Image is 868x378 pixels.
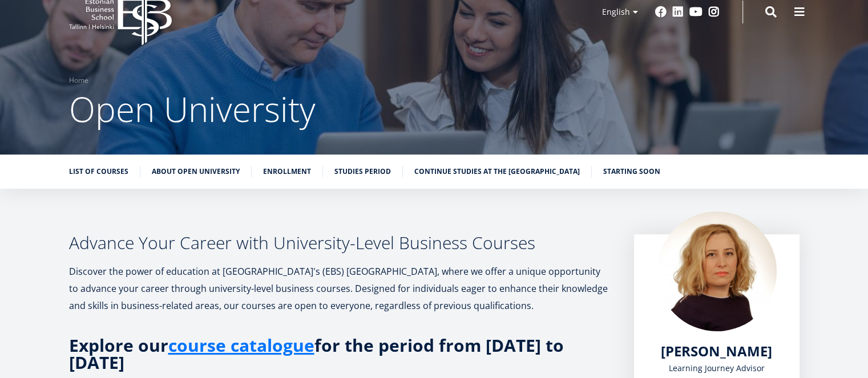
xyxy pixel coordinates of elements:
[689,6,703,18] a: Youtube
[655,6,667,18] a: Facebook
[661,343,772,360] a: [PERSON_NAME]
[168,337,314,354] a: course catalogue
[414,166,580,177] a: Continue studies at the [GEOGRAPHIC_DATA]
[657,212,777,331] img: Kadri Osula Learning Journey Advisor
[263,166,311,177] a: Enrollment
[69,334,564,374] strong: Explore our for the period from [DATE] to [DATE]
[657,360,777,377] div: Learning Journey Advisor
[69,86,316,132] span: Open University
[69,166,128,177] a: List of Courses
[661,342,772,360] span: [PERSON_NAME]
[152,166,240,177] a: About Open University
[69,234,611,251] h3: Advance Your Career with University-Level Business Courses
[708,6,720,18] a: Instagram
[69,263,611,314] p: Discover the power of education at [GEOGRAPHIC_DATA]'s (EBS) [GEOGRAPHIC_DATA], where we offer a ...
[69,75,88,86] a: Home
[334,166,391,177] a: Studies period
[672,6,684,18] a: Linkedin
[603,166,660,177] a: Starting soon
